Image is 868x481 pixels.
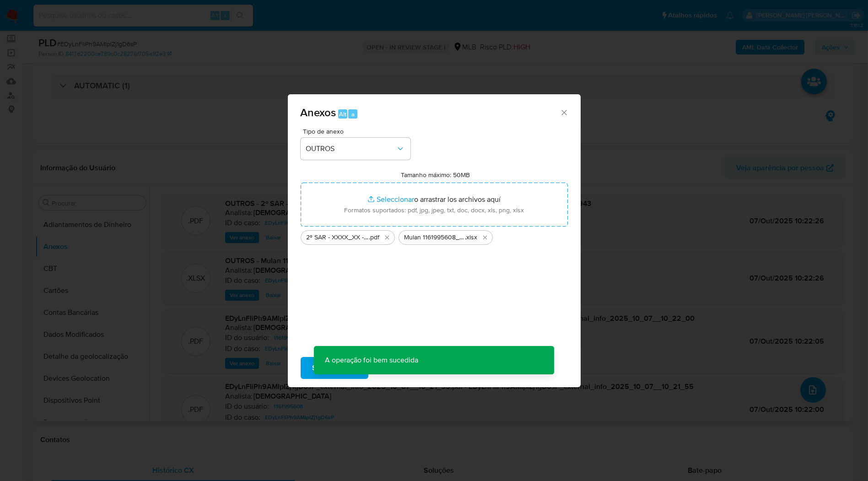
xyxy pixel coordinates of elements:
ul: Archivos seleccionados [301,227,568,245]
span: OUTROS [306,144,396,153]
span: 2º SAR - XXXX_XX - CNPJ 48017635000128 - [PERSON_NAME] DE [PERSON_NAME] 05212684943 [307,233,369,242]
button: Eliminar 2º SAR - XXXX_XX - CNPJ 48017635000128 - PABLO FREITA DE PAULA 05212684943.pdf [382,232,393,243]
button: Cerrar [560,108,568,116]
button: OUTROS [301,138,410,160]
span: .xlsx [465,233,478,242]
span: Alt [339,110,346,119]
span: Cancelar [384,358,414,378]
span: a [351,110,355,119]
button: Eliminar Mulan 1161995608_2025_10_02_08_25_51.xlsx [480,232,491,243]
p: A operação foi bem sucedida [314,346,429,374]
span: .pdf [369,233,380,242]
span: Anexos [301,104,336,120]
button: Subir arquivo [301,357,368,379]
span: Mulan 1161995608_2025_10_02_08_25_51 [404,233,465,242]
span: Tipo de anexo [303,128,413,135]
label: Tamanho máximo: 50MB [401,171,470,179]
span: Subir arquivo [313,358,356,378]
